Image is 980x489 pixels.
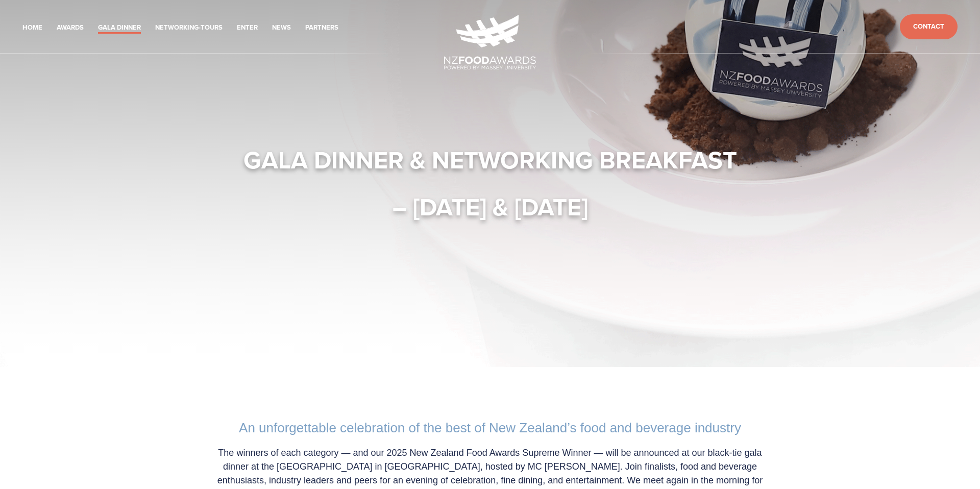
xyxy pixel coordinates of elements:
a: Contact [900,14,958,39]
a: Networking-Tours [155,22,223,34]
a: News [272,22,291,34]
h2: An unforgettable celebration of the best of New Zealand’s food and beverage industry [206,420,774,436]
a: Enter [237,22,258,34]
a: Partners [305,22,338,34]
h1: – [DATE] & [DATE] [196,191,784,222]
a: Home [22,22,42,34]
h1: Gala Dinner & Networking Breakfast [196,144,784,175]
a: Awards [57,22,84,34]
a: Gala Dinner [98,22,141,34]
